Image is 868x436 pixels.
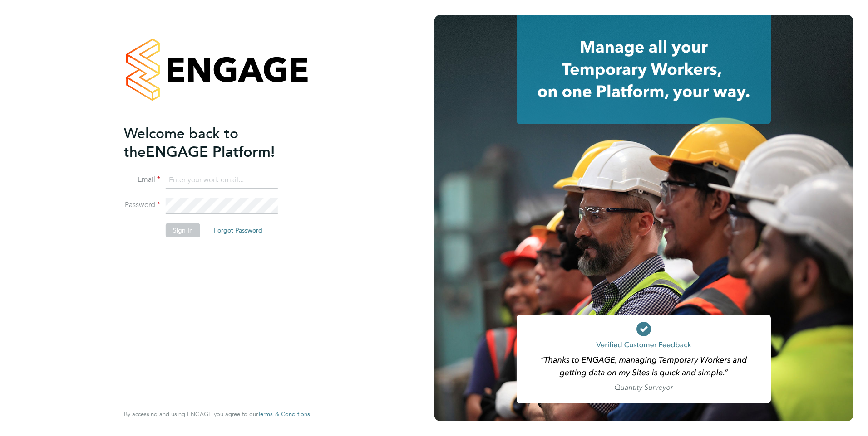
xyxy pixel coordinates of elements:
button: Sign In [166,223,200,237]
a: Terms & Conditions [258,411,310,418]
span: Welcome back to the [124,125,238,161]
span: Terms & Conditions [258,410,310,418]
button: Forgot Password [207,223,270,237]
label: Password [124,200,160,210]
label: Email [124,175,160,184]
span: By accessing and using ENGAGE you agree to our [124,410,310,418]
input: Enter your work email... [166,172,278,189]
h2: ENGAGE Platform! [124,124,301,161]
